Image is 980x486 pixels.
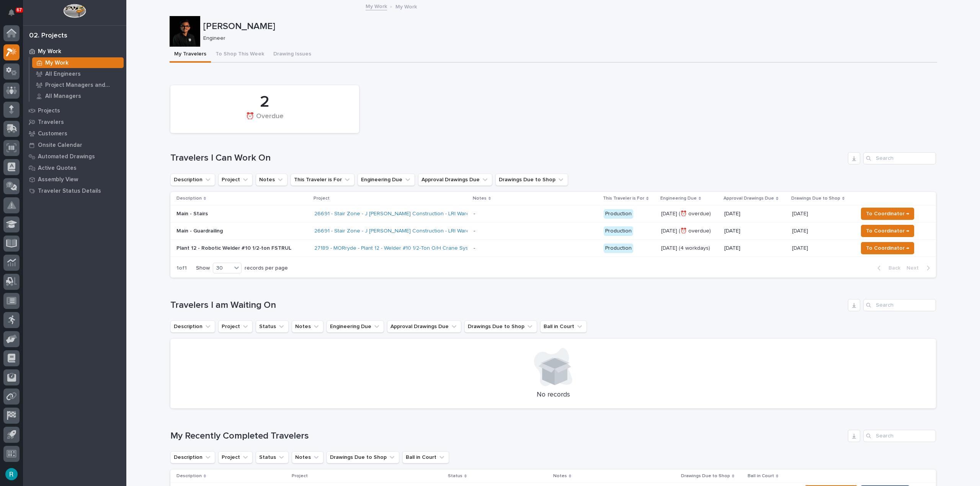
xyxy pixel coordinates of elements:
[327,320,384,333] button: Engineering Due
[17,7,22,13] p: 67
[724,194,774,203] p: Approval Drawings Due
[23,116,126,128] a: Travelers
[176,228,308,234] p: Main - Guardrailing
[861,208,914,220] button: To Coordinator →
[38,142,82,149] p: Onsite Calendar
[23,174,126,185] a: Assembly View
[38,107,60,114] p: Projects
[464,320,537,333] button: Drawings Due to Shop
[903,265,936,271] button: Next
[29,57,126,68] a: My Work
[45,60,69,67] p: My Work
[792,244,810,252] p: [DATE]
[256,320,289,333] button: Status
[170,223,936,240] tr: Main - Guardrailing26691 - Stair Zone - J [PERSON_NAME] Construction - LRI Warehouse - Production...
[661,211,719,217] p: [DATE] (⏰ overdue)
[180,391,927,399] p: No records
[473,194,487,203] p: Notes
[661,228,719,234] p: [DATE] (⏰ overdue)
[292,472,308,480] p: Project
[23,162,126,174] a: Active Quotes
[291,174,354,186] button: This Traveler is For
[314,194,330,203] p: Project
[866,209,909,218] span: To Coordinator →
[176,211,308,217] p: Main - Stairs
[203,35,931,42] p: Engineer
[866,244,909,253] span: To Coordinator →
[170,240,936,257] tr: Plant 12 - Robotic Welder #10 1/2-ton FSTRUL27189 - MORryde - Plant 12 - Welder #10 1/2-Ton O/H C...
[540,320,587,333] button: Ball in Court
[292,451,323,463] button: Notes
[23,128,126,139] a: Customers
[604,244,633,253] div: Production
[38,119,64,126] p: Travelers
[23,46,126,57] a: My Work
[23,105,126,116] a: Projects
[866,226,909,236] span: To Coordinator →
[327,451,399,463] button: Drawings Due to Shop
[474,245,475,252] div: -
[63,4,86,18] img: Workspace Logo
[38,165,77,172] p: Active Quotes
[245,265,288,271] p: records per page
[366,2,387,10] a: My Work
[358,174,415,186] button: Engineering Due
[748,472,774,480] p: Ball in Court
[792,209,810,217] p: [DATE]
[884,265,900,271] span: Back
[256,451,289,463] button: Status
[170,431,845,442] h1: My Recently Completed Travelers
[170,451,215,463] button: Description
[863,430,936,442] input: Search
[863,299,936,311] input: Search
[29,91,126,101] a: All Managers
[495,174,568,186] button: Drawings Due to Shop
[791,194,840,203] p: Drawings Due to Shop
[863,152,936,164] input: Search
[906,265,923,271] span: Next
[176,194,202,203] p: Description
[38,130,67,137] p: Customers
[23,139,126,151] a: Onsite Calendar
[170,153,845,164] h1: Travelers I Can Work On
[170,259,193,278] p: 1 of 1
[170,47,211,63] button: My Travelers
[218,320,253,333] button: Project
[170,174,215,186] button: Description
[170,205,936,223] tr: Main - Stairs26691 - Stair Zone - J [PERSON_NAME] Construction - LRI Warehouse - Production[DATE]...
[314,245,477,252] a: 27189 - MORryde - Plant 12 - Welder #10 1/2-Ton O/H Crane System
[256,174,287,186] button: Notes
[183,93,346,112] div: 2
[604,226,633,236] div: Production
[45,71,81,78] p: All Engineers
[402,451,449,463] button: Ball in Court
[218,451,253,463] button: Project
[3,5,20,21] button: Notifications
[269,47,316,63] button: Drawing Issues
[603,194,644,203] p: This Traveler is For
[3,466,20,482] button: users-avatar
[45,93,81,100] p: All Managers
[314,211,485,217] a: 26691 - Stair Zone - J [PERSON_NAME] Construction - LRI Warehouse
[861,225,914,237] button: To Coordinator →
[474,228,475,234] div: -
[661,245,719,252] p: [DATE] (4 workdays)
[871,265,903,271] button: Back
[724,245,786,252] p: [DATE]
[660,194,697,203] p: Engineering Due
[38,176,78,183] p: Assembly View
[38,188,101,195] p: Traveler Status Details
[553,472,567,480] p: Notes
[29,80,126,90] a: Project Managers and Engineers
[211,47,269,63] button: To Shop This Week
[213,264,232,272] div: 30
[314,228,485,234] a: 26691 - Stair Zone - J [PERSON_NAME] Construction - LRI Warehouse
[724,228,786,234] p: [DATE]
[861,242,914,254] button: To Coordinator →
[218,174,253,186] button: Project
[681,472,730,480] p: Drawings Due to Shop
[387,320,461,333] button: Approval Drawings Due
[792,226,810,234] p: [DATE]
